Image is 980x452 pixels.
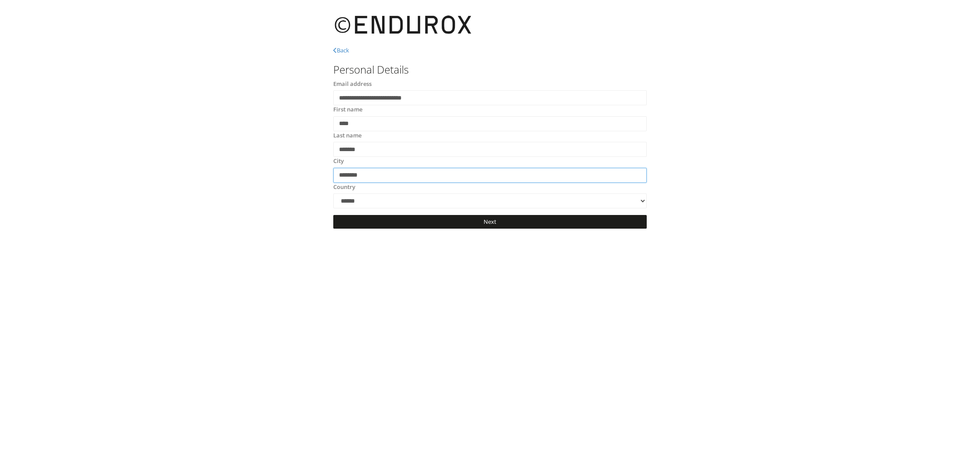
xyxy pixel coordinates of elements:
[333,183,355,192] label: Country
[333,131,361,140] label: Last name
[333,80,372,89] label: Email address
[333,9,473,42] img: Endurox_Black_Pad_2.png
[333,215,647,229] a: Next
[333,157,344,166] label: City
[333,64,647,75] h3: Personal Details
[333,46,349,54] a: Back
[333,105,362,114] label: First name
